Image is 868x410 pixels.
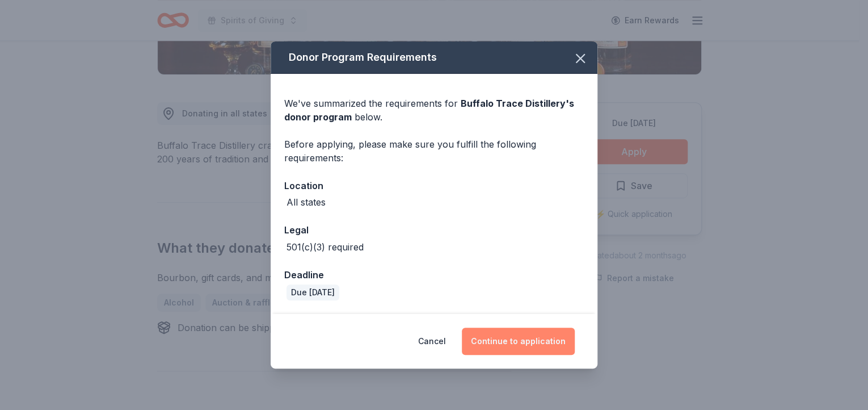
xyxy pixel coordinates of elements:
div: Due [DATE] [286,285,339,300]
div: Location [284,178,584,193]
div: All states [286,195,326,209]
div: We've summarized the requirements for below. [284,97,584,124]
div: Donor Program Requirements [271,41,597,74]
button: Continue to application [462,328,575,355]
div: Before applying, please make sure you fulfill the following requirements: [284,137,584,165]
div: 501(c)(3) required [286,240,364,254]
div: Legal [284,223,584,237]
div: Deadline [284,267,584,282]
button: Cancel [418,328,446,355]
